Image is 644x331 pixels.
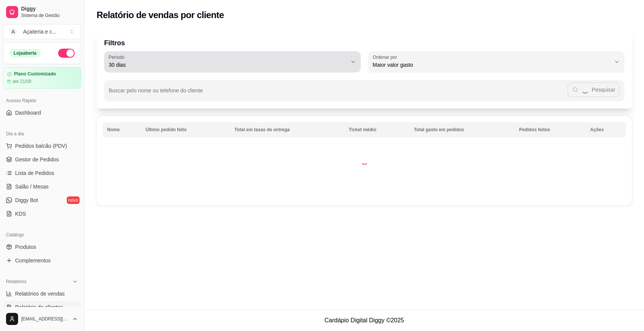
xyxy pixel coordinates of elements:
[3,3,81,21] a: DiggySistema de Gestão
[3,95,81,107] div: Acesso Rápido
[3,301,81,313] a: Relatório de clientes
[3,208,81,220] a: KDS
[3,229,81,241] div: Catálogo
[12,78,31,84] article: até 21/09
[3,254,81,267] a: Complementos
[3,310,81,328] button: [EMAIL_ADDRESS][DOMAIN_NAME]
[373,54,400,60] label: Ordenar por
[3,128,81,140] div: Dia a dia
[15,183,49,190] span: Salão / Mesas
[9,49,41,57] div: Loja aberta
[109,61,347,69] span: 30 dias
[109,90,567,97] input: Buscar pelo nome ou telefone do cliente
[104,38,624,48] p: Filtros
[9,28,17,35] span: A
[3,107,81,119] a: Dashboard
[373,61,611,69] span: Maior valor gasto
[3,140,81,152] button: Pedidos balcão (PDV)
[15,156,59,163] span: Gestor de Pedidos
[15,257,51,264] span: Complementos
[15,109,41,116] span: Dashboard
[15,169,54,177] span: Lista de Pedidos
[21,6,78,12] span: Diggy
[3,153,81,165] a: Gestor de Pedidos
[368,51,625,72] button: Ordenar porMaior valor gasto
[3,24,81,39] button: Select a team
[3,181,81,193] a: Salão / Mesas
[15,142,67,150] span: Pedidos balcão (PDV)
[6,279,26,285] span: Relatórios
[85,310,644,331] footer: Cardápio Digital Diggy © 2025
[3,67,81,89] a: Plano Customizadoaté 21/09
[15,210,26,218] span: KDS
[3,194,81,206] a: Diggy Botnovo
[3,288,81,300] a: Relatórios de vendas
[104,51,361,72] button: Período30 dias
[3,241,81,253] a: Produtos
[15,303,63,311] span: Relatório de clientes
[3,167,81,179] a: Lista de Pedidos
[109,54,127,60] label: Período
[15,290,65,297] span: Relatórios de vendas
[361,157,368,165] div: Loading
[21,316,69,322] span: [EMAIL_ADDRESS][DOMAIN_NAME]
[21,12,78,18] span: Sistema de Gestão
[97,9,224,21] h2: Relatório de vendas por cliente
[15,243,36,251] span: Produtos
[23,28,57,35] div: Açaiteria e c ...
[15,196,38,204] span: Diggy Bot
[14,71,56,77] article: Plano Customizado
[58,49,75,58] button: Alterar Status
